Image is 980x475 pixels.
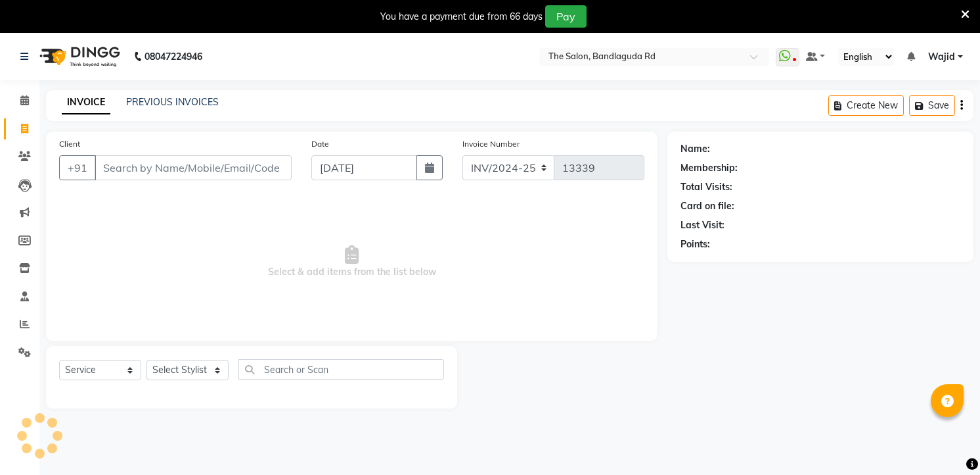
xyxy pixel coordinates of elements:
[33,38,123,75] img: logo
[95,155,292,180] input: Search by Name/Mobile/Email/Code
[126,96,219,108] a: PREVIOUS INVOICES
[828,95,904,116] button: Create New
[59,155,96,180] button: +91
[462,138,520,150] label: Invoice Number
[680,161,738,175] div: Membership:
[680,218,724,232] div: Last Visit:
[59,138,80,150] label: Client
[545,5,587,28] button: Pay
[928,50,955,64] span: Wajid
[311,138,329,150] label: Date
[380,10,543,24] div: You have a payment due from 66 days
[680,199,734,213] div: Card on file:
[145,38,202,75] b: 08047224946
[680,142,710,156] div: Name:
[238,359,444,380] input: Search or Scan
[925,422,967,462] iframe: chat widget
[680,238,710,251] div: Points:
[909,95,955,116] button: Save
[680,180,732,194] div: Total Visits:
[59,196,644,328] span: Select & add items from the list below
[62,91,110,114] a: INVOICE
